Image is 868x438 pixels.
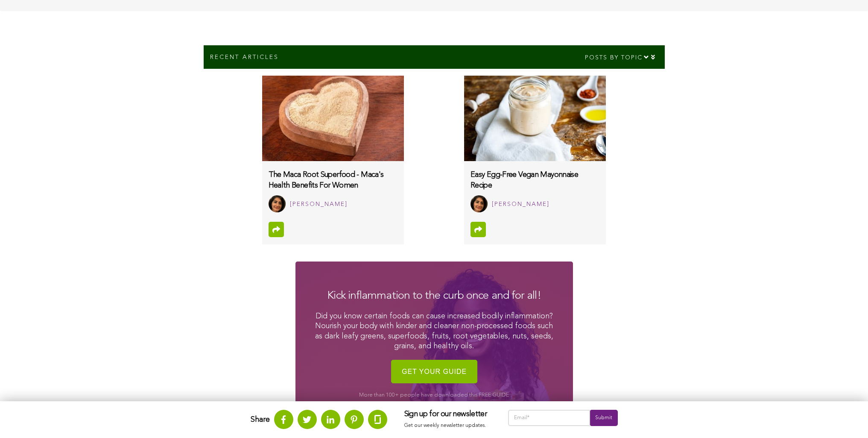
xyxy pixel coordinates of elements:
p: Did you know certain foods can cause increased bodily inflammation? Nourish your body with kinder... [313,312,556,352]
div: Posts by topic [578,45,665,69]
p: Get our weekly newsletter updates. [404,421,491,430]
input: Submit [590,410,617,426]
img: glassdoor.svg [374,415,381,424]
img: Sitara Darvish [471,195,488,212]
h3: Sign up for our newsletter [404,410,491,419]
a: Easy Egg-Free Vegan Mayonnaise Recipe Sitara Darvish [PERSON_NAME] [464,161,606,219]
input: Email* [508,410,590,426]
img: Sitara Darvish [269,195,286,212]
div: [PERSON_NAME] [492,199,549,210]
iframe: Chat Widget [825,397,868,438]
img: Easy Egg-Free Mayonnaise - Vegan Homemade Alternatives [464,76,606,161]
img: The-Maca-Root-Superfood-Adaptogen-red-yellow-black-raw-maca [262,76,404,161]
p: Recent Articles [210,53,279,61]
h3: Easy Egg-Free Vegan Mayonnaise Recipe [471,170,599,191]
p: More than 100+ people have downloaded this FREE GUIDE [313,392,556,399]
h2: Kick inflammation to the curb once and for all! [313,288,556,303]
img: Get your guide [391,356,477,388]
strong: Share [251,415,270,423]
div: [PERSON_NAME] [290,199,348,210]
h3: The Maca Root Superfood - Maca's Health Benefits For Women [269,170,397,191]
a: The Maca Root Superfood - Maca's Health Benefits For Women Sitara Darvish [PERSON_NAME] [262,161,404,219]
